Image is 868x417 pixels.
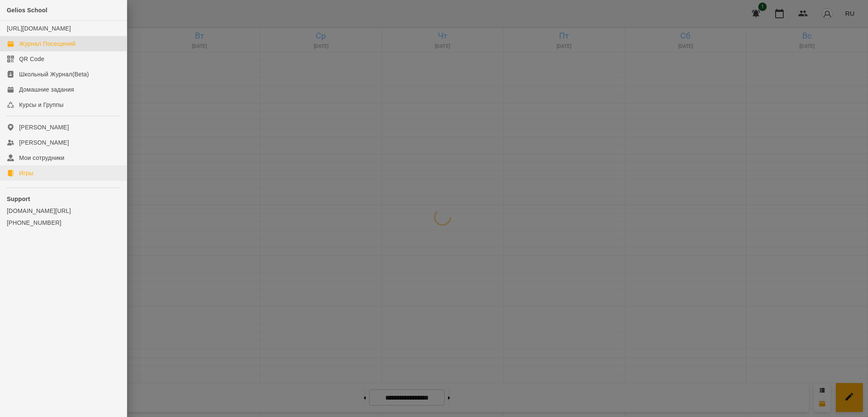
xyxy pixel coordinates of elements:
a: [URL][DOMAIN_NAME] [7,25,71,32]
div: [PERSON_NAME] [19,123,69,132]
span: Gelios School [7,7,47,14]
div: [PERSON_NAME] [19,138,69,147]
div: QR Code [19,55,45,63]
a: [PHONE_NUMBER] [7,218,120,227]
p: Support [7,195,120,203]
div: Мои сотрудники [19,154,64,162]
div: Игры [19,169,33,177]
div: Журнал Посещений [19,39,75,48]
a: [DOMAIN_NAME][URL] [7,207,120,215]
div: Курсы и Группы [19,101,64,109]
div: Домашние задания [19,85,74,94]
div: Школьный Журнал(Beta) [19,70,89,78]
